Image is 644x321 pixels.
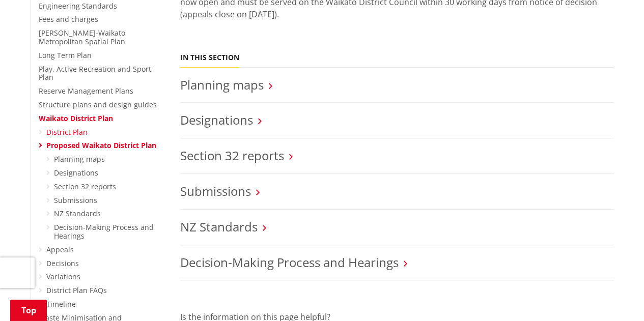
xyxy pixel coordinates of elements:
a: Decisions [46,258,79,268]
a: [PERSON_NAME]-Waikato Metropolitan Spatial Plan [39,28,125,46]
a: Planning maps [180,76,264,93]
a: Variations [46,272,80,281]
a: Designations [54,168,98,178]
a: Long Term Plan [39,50,92,60]
a: Timeline [46,299,76,309]
a: Submissions [54,195,97,205]
a: Fees and charges [39,14,98,24]
a: Reserve Management Plans [39,86,133,96]
a: Appeals [46,245,74,254]
a: Top [10,300,47,321]
h5: In this section [180,53,239,62]
a: District Plan [46,127,88,137]
a: Play, Active Recreation and Sport Plan [39,64,151,82]
a: Structure plans and design guides [39,100,157,109]
a: Designations [180,111,253,128]
a: Submissions [180,183,251,199]
a: Proposed Waikato District Plan [46,140,156,150]
a: Planning maps [54,154,105,164]
a: NZ Standards [54,209,101,218]
iframe: Messenger Launcher [597,278,634,315]
a: NZ Standards [180,218,258,235]
a: Waikato District Plan [39,113,113,123]
a: Decision-Making Process and Hearings [180,254,399,271]
a: Section 32 reports [180,147,284,164]
a: Decision-Making Process and Hearings [54,222,154,241]
a: District Plan FAQs [46,285,107,295]
a: Engineering Standards [39,1,117,11]
a: Section 32 reports [54,182,116,191]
